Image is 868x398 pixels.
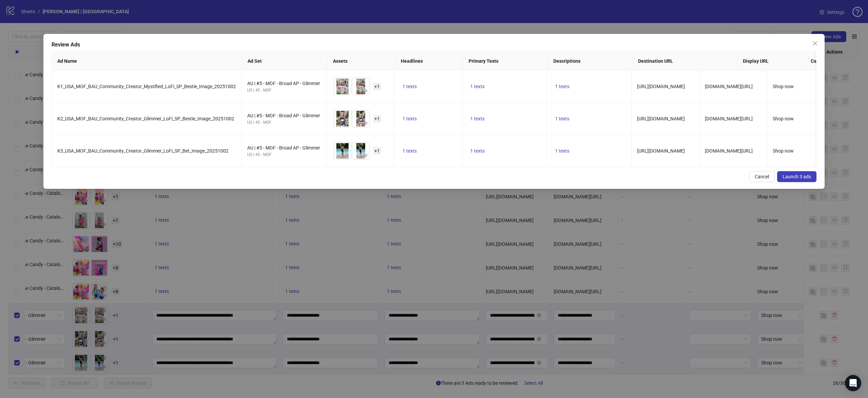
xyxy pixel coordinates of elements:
button: Preview [343,151,351,159]
th: Descriptions [548,52,633,71]
th: Ad Name [52,52,242,71]
span: [URL][DOMAIN_NAME] [637,116,685,121]
span: eye [344,88,349,93]
span: eye [363,121,368,125]
div: US | #5 - MOF [247,152,321,158]
button: 1 texts [400,82,419,91]
span: eye [344,121,349,125]
button: Preview [361,119,369,127]
div: AU | #5 - MOF - Broad AP - Glimmer [247,80,321,87]
button: 1 texts [468,82,487,91]
button: Close [810,38,821,49]
th: Headlines [395,52,463,71]
span: Launch 3 ads [783,174,811,179]
button: 1 texts [552,115,572,123]
button: 1 texts [552,147,572,155]
span: Cancel [755,174,769,179]
img: Asset 1 [334,142,351,159]
button: Preview [343,119,351,127]
button: 1 texts [400,147,419,155]
button: 1 texts [400,115,419,123]
th: Primary Texts [463,52,548,71]
button: Preview [361,151,369,159]
button: Cancel [749,171,774,182]
div: US | #5 - MOF [247,119,321,126]
span: 1 texts [470,116,485,121]
th: Display URL [737,52,805,71]
span: K1_USA_MOF_BAU_Community_Creator_Mystified_LoFi_SP_Bestie_Image_20251002 [57,84,236,89]
th: Call to Action [805,52,856,71]
span: [DOMAIN_NAME][URL] [705,148,753,154]
th: Ad Set [242,52,327,71]
img: Asset 2 [352,78,369,95]
span: [URL][DOMAIN_NAME] [637,84,685,89]
span: [URL][DOMAIN_NAME] [637,148,685,154]
span: + 1 [373,83,381,90]
span: 1 texts [470,148,485,154]
img: Asset 2 [352,142,369,159]
div: AU | #5 - MOF - Broad AP - Glimmer [247,112,321,119]
th: Destination URL [633,52,737,71]
div: US | #5 - MOF [247,87,321,94]
span: 1 texts [555,84,569,89]
span: Shop now [773,148,794,154]
button: 1 texts [468,115,487,123]
img: Asset 1 [334,78,351,95]
span: 1 texts [555,148,569,154]
span: close [812,41,818,46]
button: 1 texts [552,82,572,91]
th: Assets [328,52,395,71]
span: 1 texts [402,148,417,154]
span: 1 texts [470,84,485,89]
button: Launch 3 ads [777,171,816,182]
span: [DOMAIN_NAME][URL] [705,84,753,89]
span: eye [363,88,368,93]
div: Open Intercom Messenger [845,375,861,391]
div: AU | #5 - MOF - Broad AP - Glimmer [247,144,321,152]
div: Review Ads [52,41,816,49]
button: Preview [343,87,351,95]
span: K3_USA_MOF_BAU_Community_Creator_Glimmer_LoFi_SP_Bet_Image_20251002 [57,148,229,154]
img: Asset 1 [334,110,351,127]
span: 1 texts [402,116,417,121]
span: + 1 [373,147,381,155]
img: Asset 2 [352,110,369,127]
span: K2_USA_MOF_BAU_Community_Creator_Glimmer_LoFi_SP_Bestie_Image_20251002 [57,116,234,121]
span: 1 texts [555,116,569,121]
button: 1 texts [468,147,487,155]
button: Preview [361,87,369,95]
span: Shop now [773,116,794,121]
span: eye [344,153,349,158]
span: eye [363,153,368,158]
span: 1 texts [402,84,417,89]
span: Shop now [773,84,794,89]
span: [DOMAIN_NAME][URL] [705,116,753,121]
span: + 1 [373,115,381,122]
